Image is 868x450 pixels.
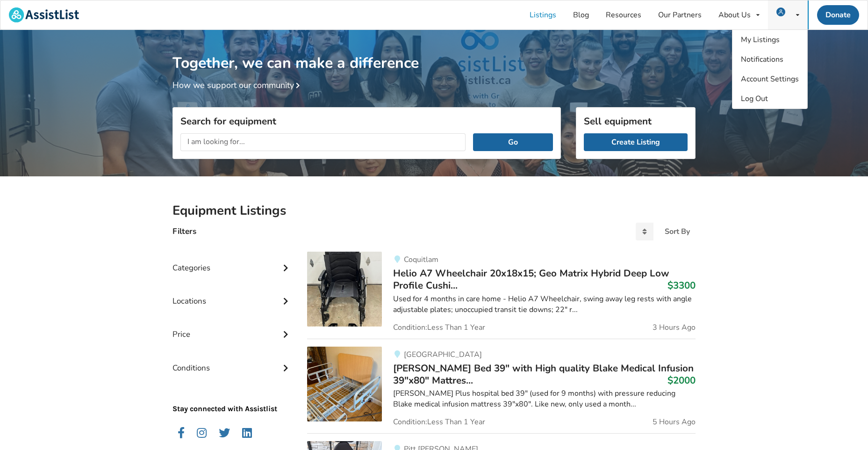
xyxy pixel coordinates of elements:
[172,226,196,237] h4: Filters
[172,244,292,277] div: Categories
[741,94,768,104] span: Log Out
[650,0,710,29] a: Our Partners
[172,30,696,73] h1: Together, we can make a difference
[776,7,785,16] img: user icon
[584,133,688,151] a: Create Listing
[667,374,696,386] h3: $2000
[565,0,597,29] a: Blog
[817,5,859,25] a: Donate
[172,344,292,377] div: Conditions
[653,418,696,426] span: 5 Hours Ago
[307,339,696,434] a: bedroom equipment-trost bed 39" with high quality blake medical infusion 39"x80" mattress. used f...
[307,252,696,339] a: mobility-helio a7 wheelchair 20x18x15; geo matrix hybrid deep low profile cushion (brand new) 20x...
[741,54,783,65] span: Notifications
[653,324,696,331] span: 3 Hours Ago
[393,294,696,315] div: Used for 4 months in care home - Helio A7 Wheelchair, swing away leg rests with angle adjustable ...
[9,7,79,22] img: assistlist-logo
[741,74,799,84] span: Account Settings
[180,133,466,151] input: I am looking for...
[521,0,565,29] a: Listings
[393,362,694,387] span: [PERSON_NAME] Bed 39" with High quality Blake Medical Infusion 39"x80" Mattres...
[393,388,696,410] div: [PERSON_NAME] Plus hospital bed 39" (used for 9 months) with pressure reducing Blake medical infu...
[665,228,690,235] div: Sort By
[172,377,292,414] p: Stay connected with Assistlist
[473,133,553,151] button: Go
[307,252,382,327] img: mobility-helio a7 wheelchair 20x18x15; geo matrix hybrid deep low profile cushion (brand new) 20x...
[180,115,553,127] h3: Search for equipment
[584,115,688,127] h3: Sell equipment
[307,347,382,421] img: bedroom equipment-trost bed 39" with high quality blake medical infusion 39"x80" mattress. used f...
[172,311,292,344] div: Price
[741,35,780,45] span: My Listings
[667,279,696,291] h3: $3300
[718,11,751,19] div: About Us
[404,349,482,360] span: [GEOGRAPHIC_DATA]
[172,80,303,91] a: How we support our community
[172,203,696,219] h2: Equipment Listings
[393,324,485,331] span: Condition: Less Than 1 Year
[404,254,438,265] span: Coquitlam
[393,267,669,292] span: Helio A7 Wheelchair 20x18x15; Geo Matrix Hybrid Deep Low Profile Cushi...
[172,277,292,311] div: Locations
[393,418,485,426] span: Condition: Less Than 1 Year
[597,0,650,29] a: Resources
